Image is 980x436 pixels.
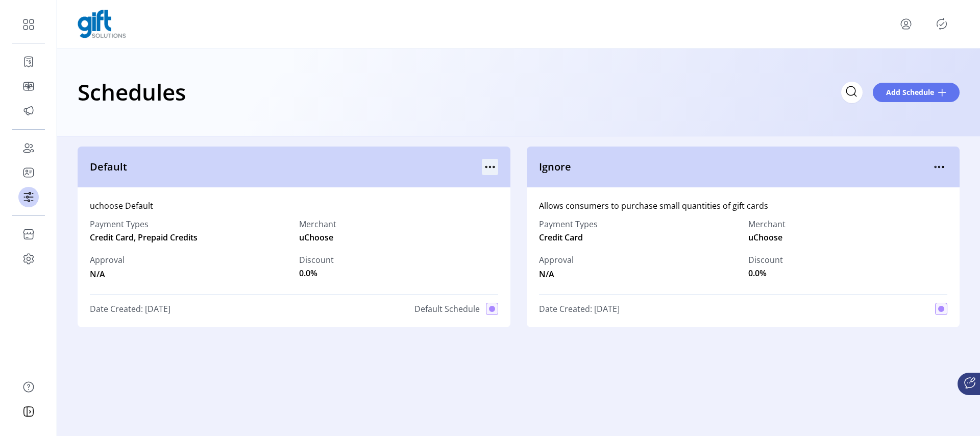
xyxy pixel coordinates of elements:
label: Payment Types [90,218,289,230]
button: Add Schedule [873,83,960,102]
button: menu [898,16,914,32]
span: Credit Card [539,231,583,244]
input: Search [841,82,863,103]
span: N/A [90,266,125,280]
label: Merchant [299,218,336,230]
span: 0.0% [748,267,767,279]
div: Allows consumers to purchase small quantities of gift cards [539,200,947,212]
span: uChoose [748,231,782,244]
span: Credit Card, Prepaid Credits [90,231,289,244]
span: Default [90,159,482,175]
span: uChoose [299,231,333,244]
label: Discount [299,254,334,266]
span: Approval [90,254,125,266]
span: Ignore [539,159,931,175]
button: Publisher Panel [934,16,950,32]
h1: Schedules [78,74,186,110]
img: logo [78,10,126,38]
span: Default Schedule [414,303,480,315]
button: menu [931,159,947,175]
div: uchoose Default [90,200,498,212]
span: N/A [539,266,574,280]
span: Date Created: [DATE] [539,303,620,315]
span: 0.0% [299,267,317,279]
label: Discount [748,254,783,266]
label: Merchant [748,218,786,230]
button: menu [482,159,498,175]
span: Date Created: [DATE] [90,303,170,315]
span: Add Schedule [886,87,934,98]
label: Payment Types [539,218,598,230]
span: Approval [539,254,574,266]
